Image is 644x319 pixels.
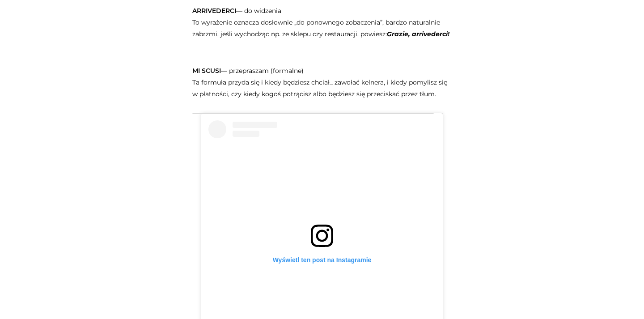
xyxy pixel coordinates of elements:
[192,67,221,75] strong: MI SCUSI
[208,256,436,264] div: Wyświetl ten post na Instagramie
[387,30,449,38] em: Grazie, arrivederci!
[192,7,236,15] strong: ARRIVEDERCI
[192,53,452,100] p: — przepraszam (formalne) Ta formuła przyda się i kiedy będziesz chciał_ zawołać kelnera, i kiedy ...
